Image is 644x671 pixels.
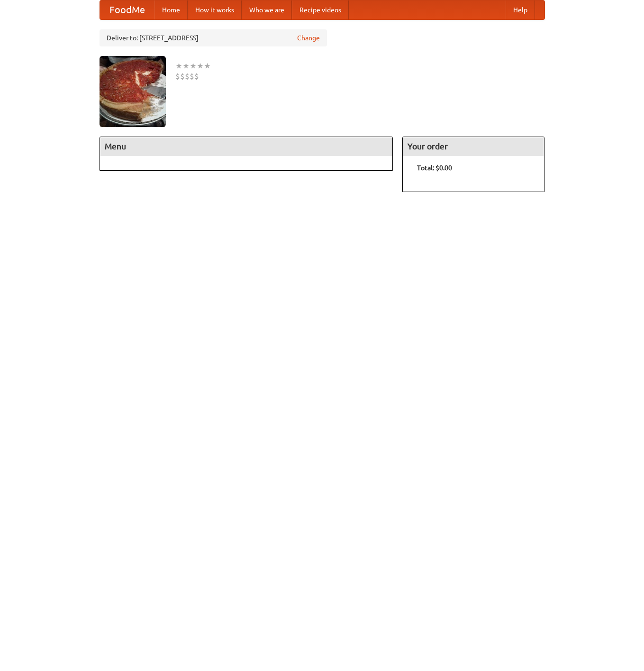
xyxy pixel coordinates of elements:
li: ★ [197,61,204,71]
b: Total: $0.00 [417,164,452,172]
li: $ [175,71,180,82]
li: ★ [190,61,197,71]
a: FoodMe [100,0,154,19]
a: Help [506,0,535,19]
li: $ [185,71,190,82]
div: Deliver to: [STREET_ADDRESS] [100,29,327,46]
a: How it works [188,0,242,19]
a: Who we are [242,0,292,19]
a: Recipe videos [292,0,349,19]
h4: Your order [403,137,544,156]
h4: Menu [100,137,393,156]
a: Change [297,33,320,43]
img: angular.jpg [100,56,166,127]
a: Home [154,0,188,19]
li: $ [180,71,185,82]
li: ★ [175,61,182,71]
li: $ [194,71,199,82]
li: $ [190,71,194,82]
li: ★ [204,61,211,71]
li: ★ [182,61,190,71]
